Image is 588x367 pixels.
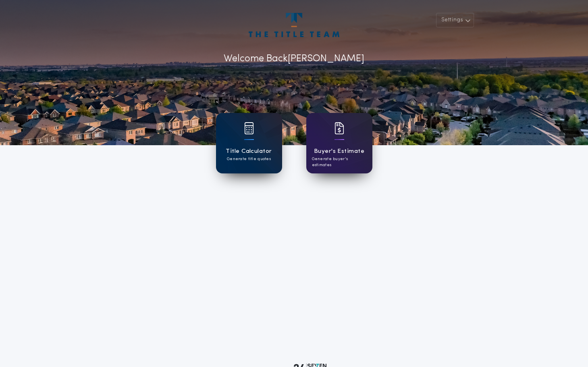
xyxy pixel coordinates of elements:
[227,156,271,162] p: Generate title quotes
[314,147,364,156] h1: Buyer's Estimate
[306,113,372,173] a: card iconBuyer's EstimateGenerate buyer's estimates
[216,113,282,173] a: card iconTitle CalculatorGenerate title quotes
[312,156,367,168] p: Generate buyer's estimates
[244,122,254,134] img: card icon
[436,13,474,27] button: Settings
[249,13,339,37] img: account-logo
[226,147,272,156] h1: Title Calculator
[335,122,344,134] img: card icon
[224,52,364,66] p: Welcome Back [PERSON_NAME]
